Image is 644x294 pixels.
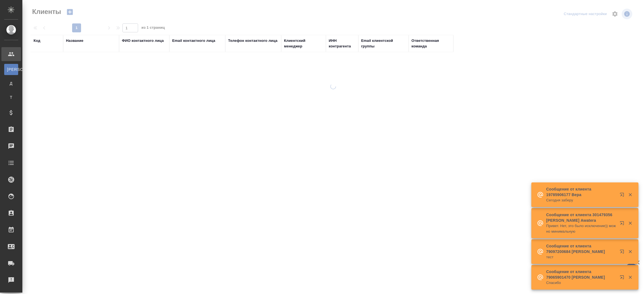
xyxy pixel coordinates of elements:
[616,218,630,231] button: Открыть в новой вкладке
[546,269,616,280] p: Сообщение от клиента 79065901470 [PERSON_NAME]
[7,67,15,72] span: [PERSON_NAME]
[228,38,278,44] div: Телефон контактного лица
[34,38,40,44] div: Код
[546,254,616,260] p: тест
[172,38,215,44] div: Email контактного лица
[329,38,356,49] div: ИНН контрагента
[411,38,451,49] div: Ответственная команда
[624,221,636,226] button: Закрыть
[616,272,630,285] button: Открыть в новой вкладке
[4,78,18,89] a: Д
[361,38,406,49] div: Email клиентской группы
[546,280,616,286] p: Спасибо
[122,38,164,44] div: ФИО контактного лица
[624,192,636,197] button: Закрыть
[546,243,616,254] p: Сообщение от клиента 79097200684 [PERSON_NAME]
[546,212,616,223] p: Сообщение от клиента 301479356 [PERSON_NAME] Awatera
[624,249,636,254] button: Закрыть
[66,38,83,44] div: Название
[7,81,15,86] span: Д
[4,64,18,75] a: [PERSON_NAME]
[624,275,636,280] button: Закрыть
[546,197,616,203] p: Сегодня заберу
[284,38,323,49] div: Клиентский менеджер
[616,189,630,203] button: Открыть в новой вкладке
[7,95,15,100] span: Т
[616,246,630,259] button: Открыть в новой вкладке
[4,92,18,103] a: Т
[546,223,616,234] p: Привет. Нет, это было исключение)) можно минимальную
[546,186,616,197] p: Сообщение от клиента 19785906177 Вера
